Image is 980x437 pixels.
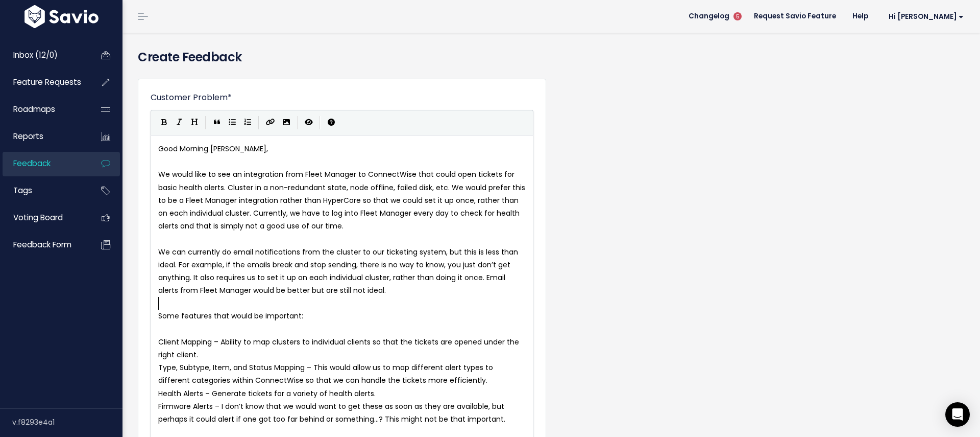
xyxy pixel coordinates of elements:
[3,43,85,67] a: Inbox (12/0)
[320,116,321,129] i: |
[3,71,85,94] a: Feature Requests
[13,50,58,60] span: Inbox (12/0)
[3,206,85,229] a: Voting Board
[158,144,268,154] span: Good Morning [PERSON_NAME],
[3,98,85,121] a: Roadmaps
[22,5,101,28] img: logo-white.9d6f32f41409.svg
[889,13,964,20] span: Hi [PERSON_NAME]
[151,91,232,104] label: Customer Problem
[158,169,527,231] span: We would like to see an integration from Fleet Manager to ConnectWise that could open tickets for...
[13,77,81,87] span: Feature Requests
[262,115,279,130] button: Create Link
[158,362,495,385] span: Type, Subtype, Item, and Status Mapping – This would allow us to map different alert types to dif...
[733,12,742,20] span: 5
[158,401,506,424] span: Firmware Alerts – I don’t know that we would want to get these as soon as they are available, but...
[187,115,202,130] button: Heading
[746,9,844,24] a: Request Savio Feature
[945,402,970,427] div: Open Intercom Messenger
[205,116,206,129] i: |
[3,125,85,148] a: Reports
[297,116,298,129] i: |
[3,179,85,202] a: Tags
[324,115,339,130] button: Markdown Guide
[844,9,876,24] a: Help
[3,233,85,257] a: Feedback form
[13,131,43,142] span: Reports
[209,115,225,130] button: Quote
[279,115,294,130] button: Import an image
[301,115,316,130] button: Toggle Preview
[158,388,376,399] span: Health Alerts – Generate tickets for a variety of health alerts.
[12,409,122,435] div: v.f8293e4a1
[689,13,729,20] span: Changelog
[3,152,85,175] a: Feedback
[258,116,259,129] i: |
[158,337,521,360] span: Client Mapping – Ability to map clusters to individual clients so that the tickets are opened und...
[13,158,51,169] span: Feedback
[138,48,965,66] h4: Create Feedback
[13,104,55,114] span: Roadmaps
[13,185,32,196] span: Tags
[876,9,972,25] a: Hi [PERSON_NAME]
[240,115,255,130] button: Numbered List
[158,311,303,321] span: Some features that would be important:
[156,115,171,130] button: Bold
[158,247,520,296] span: We can currently do email notifications from the cluster to our ticketing system, but this is les...
[13,212,63,223] span: Voting Board
[13,239,71,250] span: Feedback form
[171,115,187,130] button: Italic
[225,115,240,130] button: Generic List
